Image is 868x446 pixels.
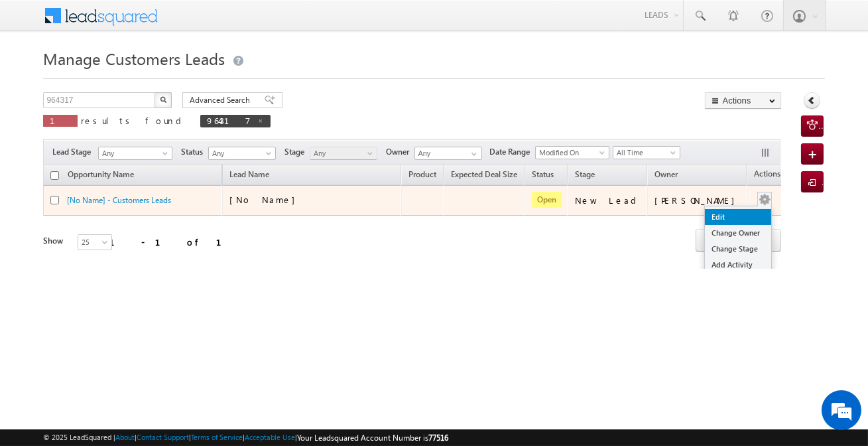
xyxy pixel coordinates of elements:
[43,48,225,69] span: Manage Customers Leads
[613,147,676,159] span: All Time
[696,230,720,252] a: prev
[525,167,560,185] a: Status
[99,147,168,159] span: Any
[451,169,517,179] span: Expected Deal Size
[428,433,448,443] span: 77516
[536,147,605,159] span: Modified On
[208,147,276,160] a: Any
[52,146,96,158] span: Lead Stage
[223,167,276,185] span: Lead Name
[50,171,59,180] input: Check all records
[747,167,787,184] span: Actions
[61,167,141,185] a: Opportunity Name
[532,192,562,208] span: Open
[489,146,535,158] span: Date Range
[705,225,771,241] a: Change Owner
[705,209,771,225] a: Edit
[190,94,254,106] span: Advanced Search
[81,115,186,126] span: results found
[310,147,373,159] span: Any
[414,147,482,160] input: Type to Search
[386,146,414,158] span: Owner
[575,169,595,179] span: Stage
[115,433,135,441] a: About
[98,147,172,160] a: Any
[654,169,678,179] span: Owner
[535,146,609,159] a: Modified On
[613,146,680,159] a: All Time
[705,241,771,257] a: Change Stage
[654,194,741,206] div: [PERSON_NAME]
[68,169,134,179] span: Opportunity Name
[78,236,113,248] span: 25
[464,147,481,161] a: Show All Items
[181,146,208,158] span: Status
[310,147,377,160] a: Any
[50,115,71,126] span: 1
[67,195,171,205] a: [No Name] - Customers Leads
[78,234,112,250] a: 25
[245,433,295,441] a: Acceptable Use
[284,146,310,158] span: Stage
[696,229,720,252] span: prev
[444,167,524,185] a: Expected Deal Size
[229,194,302,205] span: [No Name]
[137,433,189,441] a: Contact Support
[705,257,771,273] a: Add Activity
[568,167,601,185] a: Stage
[575,194,641,206] div: New Lead
[43,235,67,247] div: Show
[705,92,781,109] button: Actions
[408,169,436,179] span: Product
[297,433,448,443] span: Your Leadsquared Account Number is
[43,431,448,444] span: © 2025 LeadSquared | | | | |
[207,115,251,126] span: 964317
[109,234,237,250] div: 1 - 1 of 1
[160,96,166,103] img: Search
[191,433,243,441] a: Terms of Service
[209,147,272,159] span: Any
